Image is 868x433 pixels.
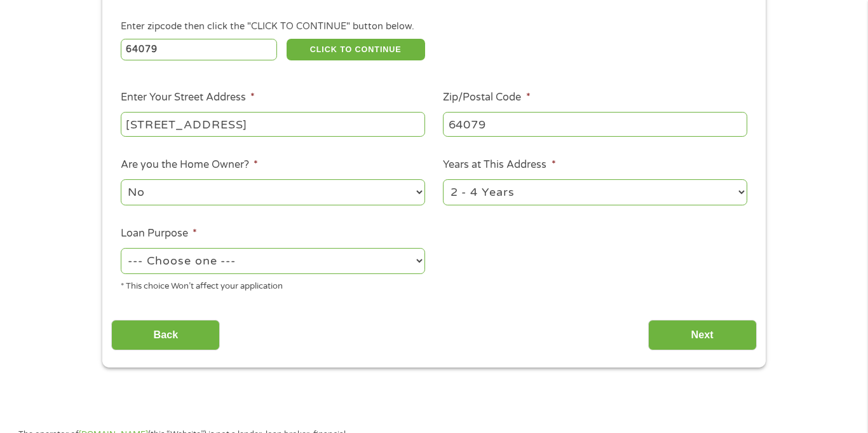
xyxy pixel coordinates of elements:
[443,158,555,172] label: Years at This Address
[648,320,757,351] input: Next
[121,276,425,293] div: * This choice Won’t affect your application
[121,112,425,136] input: 1 Main Street
[287,39,425,60] button: CLICK TO CONTINUE
[443,91,530,104] label: Zip/Postal Code
[121,158,258,172] label: Are you the Home Owner?
[121,20,747,34] div: Enter zipcode then click the "CLICK TO CONTINUE" button below.
[121,39,278,60] input: Enter Zipcode (e.g 01510)
[121,227,197,240] label: Loan Purpose
[111,320,220,351] input: Back
[121,91,255,104] label: Enter Your Street Address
